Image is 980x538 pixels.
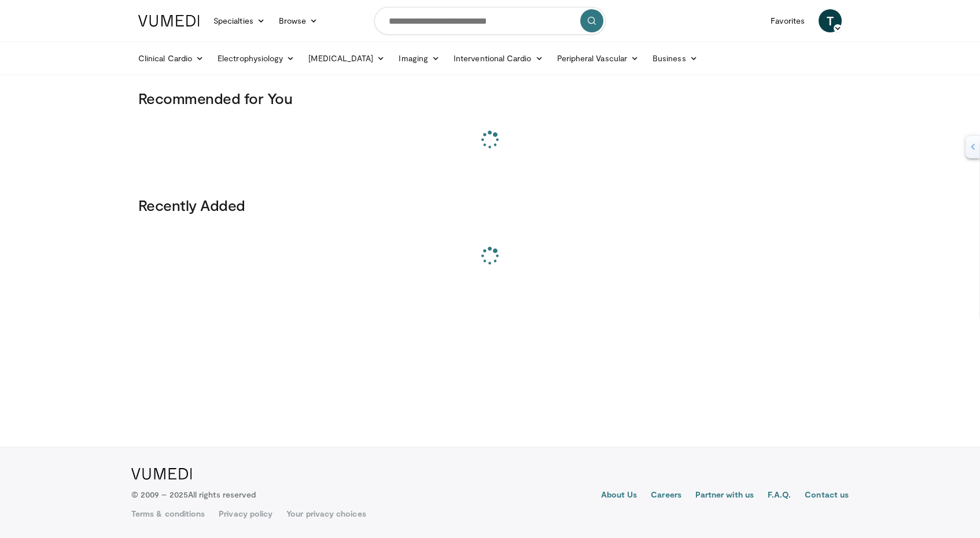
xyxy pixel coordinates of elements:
[138,15,200,27] img: VuMedi Logo
[131,47,211,70] a: Clinical Cardio
[374,7,606,35] input: Search topics, interventions
[601,489,638,503] a: About Us
[392,47,447,70] a: Imaging
[805,489,849,503] a: Contact us
[138,196,842,214] h3: Recently Added
[211,47,301,70] a: Electrophysiology
[768,489,791,503] a: F.A.Q.
[131,508,205,520] a: Terms & conditions
[207,9,272,32] a: Specialties
[301,47,392,70] a: [MEDICAL_DATA]
[131,489,256,500] p: © 2009 – 2025
[272,9,325,32] a: Browse
[764,9,812,32] a: Favorites
[646,47,705,70] a: Business
[138,89,842,107] h3: Recommended for You
[819,9,842,32] a: T
[219,508,272,520] a: Privacy policy
[651,489,681,503] a: Careers
[550,47,646,70] a: Peripheral Vascular
[131,468,192,480] img: VuMedi Logo
[188,489,256,499] span: All rights reserved
[447,47,550,70] a: Interventional Cardio
[286,508,366,520] a: Your privacy choices
[695,489,754,503] a: Partner with us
